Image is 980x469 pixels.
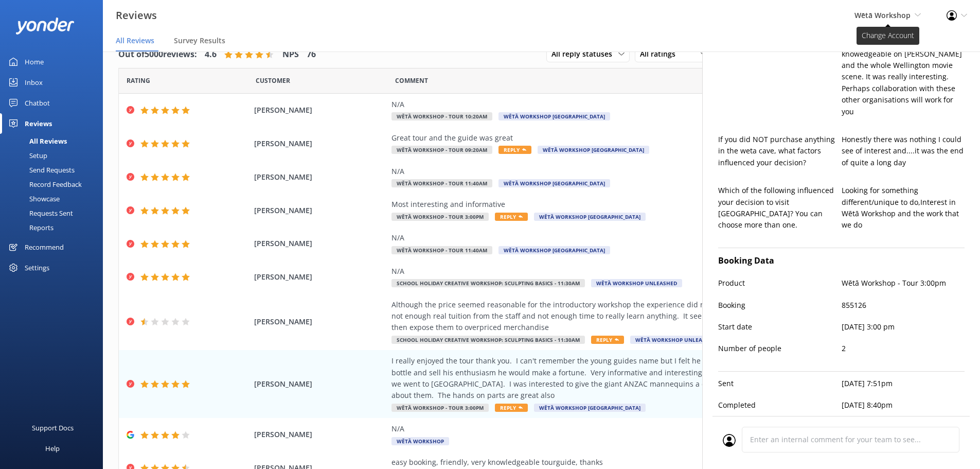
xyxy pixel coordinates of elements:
img: user_profile.svg [723,434,736,447]
p: [DATE] 3:00 pm [842,321,965,333]
span: Wētā Workshop [GEOGRAPHIC_DATA] [534,404,646,412]
div: N/A [391,99,860,110]
div: Great tour and the guide was great [391,132,860,144]
span: Wētā Workshop - Tour 11:40am [391,246,492,254]
span: Wētā Workshop - Tour 3:00pm [391,213,489,221]
h4: Out of 5000 reviews: [118,48,197,61]
a: Reports [6,220,103,235]
div: Recommend [25,237,64,257]
p: 2 [842,343,965,354]
span: [PERSON_NAME] [254,171,387,183]
span: Wētā Workshop [GEOGRAPHIC_DATA] [498,246,610,254]
p: Which of the following influenced your decision to visit [GEOGRAPHIC_DATA]? You can choose more t... [718,185,842,231]
div: I really enjoyed the tour thank you. I can't remember the young guides name but I felt he sounded... [391,355,860,402]
p: 855126 [842,300,965,311]
div: Send Requests [6,163,75,177]
div: Reviews [25,113,52,134]
p: Booking [718,300,842,311]
h4: 4.6 [205,48,217,61]
div: Home [25,51,44,72]
a: Requests Sent [6,206,103,220]
h4: Booking Data [718,254,965,268]
div: N/A [391,232,860,244]
span: Wētā Workshop [GEOGRAPHIC_DATA] [538,146,649,154]
p: Product [718,277,842,289]
div: All Reviews [6,134,67,148]
span: [PERSON_NAME] [254,105,387,116]
div: Setup [6,148,47,163]
span: Wētā Workshop Unleashed [591,279,682,287]
span: [PERSON_NAME] [254,271,387,283]
span: Wētā Workshop - Tour 09:20am [391,146,492,154]
span: Reply [495,213,528,221]
h4: NPS [282,48,299,61]
span: [PERSON_NAME] [254,238,387,249]
span: Wētā Workshop - Tour 11:40am [391,179,492,187]
p: [DATE] 7:51pm [842,378,965,389]
span: Wētā Workshop [GEOGRAPHIC_DATA] [534,213,646,221]
span: [PERSON_NAME] [254,429,387,440]
span: Date [256,76,290,85]
h4: 76 [307,48,316,61]
div: Inbox [25,72,43,93]
p: Honestly there was nothing I could see of interest and....it was the end of quite a long day [842,134,965,168]
span: Wētā Workshop - Tour 3:00pm [391,404,489,412]
a: Record Feedback [6,177,103,192]
span: Wētā Workshop - Tour 10:20am [391,112,492,120]
p: Sent [718,378,842,389]
p: Wētā Workshop - Tour 3:00pm [842,277,965,289]
span: Reply [498,146,531,154]
div: Support Docs [32,418,74,438]
span: Wētā Workshop [391,437,449,445]
a: Send Requests [6,163,103,177]
span: All reply statuses [551,48,618,60]
span: Date [127,76,150,85]
p: If you did NOT purchase anything in the weta cave, what factors influenced your decision? [718,134,842,168]
img: yonder-white-logo.png [15,18,75,34]
div: Record Feedback [6,177,82,192]
p: Looking for something different/unique to do,Interest in Wētā Workshop and the work that we do [842,185,965,231]
span: [PERSON_NAME] [254,316,387,327]
span: Wētā Workshop [854,10,911,20]
div: N/A [391,423,860,435]
span: Wētā Workshop [GEOGRAPHIC_DATA] [498,112,610,120]
div: Settings [25,257,49,278]
span: Wētā Workshop Unleashed [630,336,721,344]
div: Although the price seemed reasonable for the introductory workshop the experience did not live up... [391,299,860,334]
span: [PERSON_NAME] [254,378,387,390]
div: Showcase [6,192,60,206]
p: Number of people [718,343,842,354]
span: Question [395,76,428,85]
div: N/A [391,166,860,177]
span: School Holiday Creative Workshop: Sculpting Basics - 11:30am [391,336,585,344]
h3: Reviews [116,7,157,24]
span: [PERSON_NAME] [254,205,387,216]
div: Chatbot [25,93,50,113]
span: Survey Results [174,36,225,46]
div: easy booking, friendly, very knowledgeable tourguide, thanks [391,457,860,468]
span: Reply [495,404,528,412]
div: N/A [391,266,860,277]
p: Start date [718,321,842,333]
a: Setup [6,148,103,163]
span: All ratings [640,48,682,60]
span: School Holiday Creative Workshop: Sculpting Basics - 11:30am [391,279,585,287]
div: Most interesting and informative [391,199,860,210]
div: Requests Sent [6,206,73,220]
div: Help [45,438,60,459]
p: Before we did your tour we had done the three hour Wellington bus tour. That guide was very infor... [842,2,965,117]
p: [DATE] 8:40pm [842,399,965,411]
span: [PERSON_NAME] [254,138,387,149]
span: All Reviews [116,36,154,46]
div: Reports [6,220,54,235]
span: Reply [591,336,624,344]
a: Showcase [6,192,103,206]
span: Wētā Workshop [GEOGRAPHIC_DATA] [498,179,610,187]
a: All Reviews [6,134,103,148]
p: Completed [718,399,842,411]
